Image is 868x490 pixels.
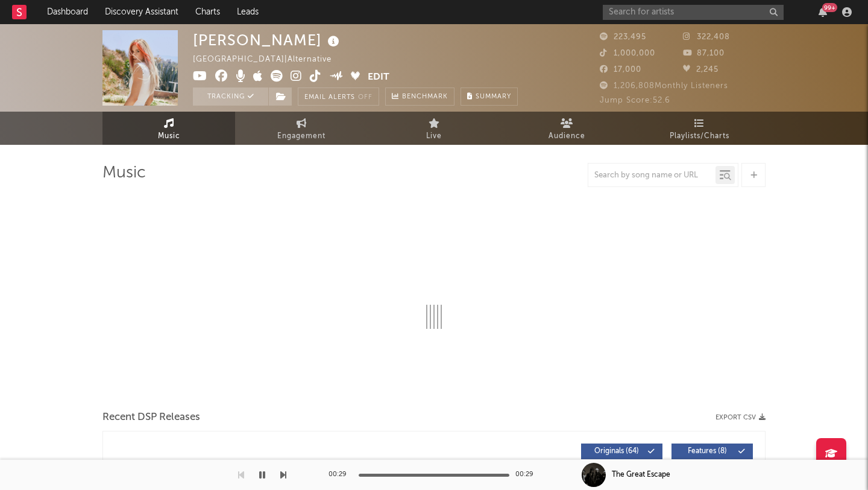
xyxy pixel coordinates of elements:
[612,469,670,480] div: The Great Escape
[588,171,715,180] input: Search by song name or URL
[600,49,655,57] span: 1,000,000
[670,129,729,144] span: Playlists/Charts
[589,448,644,455] span: Originals ( 64 )
[819,7,827,17] button: 99+
[600,33,646,41] span: 223,495
[277,129,325,144] span: Engagement
[193,87,268,106] button: Tracking
[633,112,766,145] a: Playlists/Charts
[581,444,662,459] button: Originals(64)
[402,90,448,104] span: Benchmark
[549,129,585,144] span: Audience
[368,112,500,145] a: Live
[600,82,728,90] span: 1,206,808 Monthly Listeners
[102,410,200,425] span: Recent DSP Releases
[683,33,730,41] span: 322,408
[683,49,725,57] span: 87,100
[600,66,641,74] span: 17,000
[515,468,539,482] div: 00:29
[158,129,180,144] span: Music
[426,129,442,144] span: Live
[102,112,235,145] a: Music
[298,87,379,106] button: Email AlertsOff
[358,94,373,101] em: Off
[715,414,766,421] button: Export CSV
[235,112,368,145] a: Engagement
[476,94,511,100] span: Summary
[500,112,633,145] a: Audience
[461,87,518,106] button: Summary
[671,444,753,459] button: Features(8)
[603,5,784,20] input: Search for artists
[193,52,345,67] div: [GEOGRAPHIC_DATA] | Alternative
[600,97,670,104] span: Jump Score: 52.6
[679,448,735,455] span: Features ( 8 )
[683,66,719,74] span: 2,245
[368,70,389,85] button: Edit
[385,87,454,106] a: Benchmark
[329,468,353,482] div: 00:29
[822,3,837,12] div: 99 +
[193,30,342,50] div: [PERSON_NAME]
